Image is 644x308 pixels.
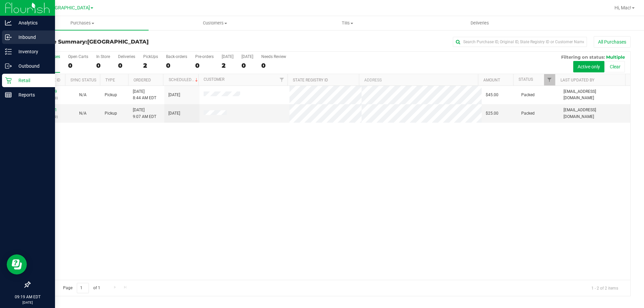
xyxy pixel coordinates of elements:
[143,62,158,69] div: 2
[544,74,555,85] a: Filter
[118,54,135,59] div: Deliveries
[96,54,110,59] div: In Store
[38,108,57,112] a: 11841871
[519,77,533,82] a: Status
[70,78,96,82] a: Sync Status
[12,19,52,27] p: Analytics
[293,78,328,82] a: State Registry ID
[462,20,498,26] span: Deliveries
[281,20,413,26] span: Tills
[7,254,27,274] iframe: Resource center
[5,63,12,69] inline-svg: Outbound
[12,91,52,99] p: Reports
[12,48,52,56] p: Inventory
[606,54,625,60] span: Multiple
[586,283,624,293] span: 1 - 2 of 2 items
[453,37,587,47] input: Search Purchase ID, Original ID, State Registry ID or Customer Name...
[38,89,57,94] a: 11841409
[44,5,90,11] span: [GEOGRAPHIC_DATA]
[12,76,52,84] p: Retail
[359,74,478,86] th: Address
[79,110,87,117] button: N/A
[143,54,158,59] div: PickUps
[241,54,253,59] div: [DATE]
[5,48,12,55] inline-svg: Inventory
[204,77,224,82] a: Customer
[195,54,214,59] div: Pre-orders
[222,54,233,59] div: [DATE]
[483,78,500,82] a: Amount
[96,62,110,69] div: 0
[16,20,149,26] span: Purchases
[521,92,535,98] span: Packed
[166,62,187,69] div: 0
[149,16,281,30] a: Customers
[486,92,498,98] span: $45.00
[281,16,414,30] a: Tills
[79,92,87,98] button: N/A
[521,110,535,117] span: Packed
[5,34,12,41] inline-svg: Inbound
[573,61,604,72] button: Active only
[594,36,631,48] button: All Purchases
[133,88,156,101] span: [DATE] 8:44 AM EDT
[3,300,52,305] p: [DATE]
[57,283,106,293] span: Page of 1
[12,33,52,41] p: Inbound
[168,110,180,117] span: [DATE]
[241,62,253,69] div: 0
[168,92,180,98] span: [DATE]
[16,16,149,30] a: Purchases
[414,16,546,30] a: Deliveries
[105,92,117,98] span: Pickup
[30,39,230,45] h3: Purchase Summary:
[605,61,625,72] button: Clear
[87,39,149,45] span: [GEOGRAPHIC_DATA]
[560,78,594,82] a: Last Updated By
[169,77,199,82] a: Scheduled
[5,19,12,26] inline-svg: Analytics
[563,107,626,120] span: [EMAIL_ADDRESS][DOMAIN_NAME]
[105,110,117,117] span: Pickup
[261,62,286,69] div: 0
[5,77,12,84] inline-svg: Retail
[563,88,626,101] span: [EMAIL_ADDRESS][DOMAIN_NAME]
[5,91,12,98] inline-svg: Reports
[261,54,286,59] div: Needs Review
[12,62,52,70] p: Outbound
[68,54,88,59] div: Open Carts
[561,54,605,60] span: Filtering on status:
[133,107,156,120] span: [DATE] 9:07 AM EDT
[77,283,89,293] input: 1
[3,294,52,300] p: 09:19 AM EDT
[79,111,87,116] span: Not Applicable
[133,78,151,82] a: Ordered
[222,62,233,69] div: 2
[79,93,87,97] span: Not Applicable
[68,62,88,69] div: 0
[614,5,631,10] span: Hi, Mac!
[166,54,187,59] div: Back-orders
[149,20,281,26] span: Customers
[105,78,115,82] a: Type
[276,74,287,85] a: Filter
[486,110,498,117] span: $25.00
[118,62,135,69] div: 0
[195,62,214,69] div: 0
